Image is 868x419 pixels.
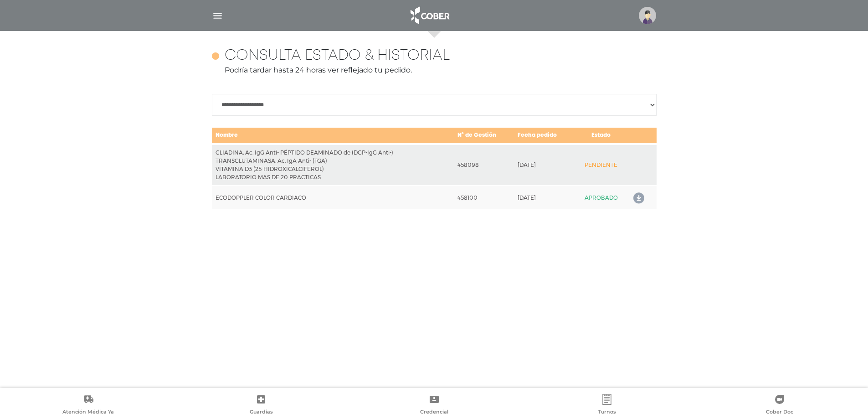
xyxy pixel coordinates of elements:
h4: Consulta estado & historial [225,47,450,65]
td: APROBADO [575,186,627,210]
img: Cober_menu-lines-white.svg [212,10,223,21]
td: 458098 [454,144,514,186]
a: Guardias [175,394,347,417]
p: Podría tardar hasta 24 horas ver reflejado tu pedido. [212,65,657,76]
td: 458100 [454,186,514,210]
img: logo_cober_home-white.png [406,5,453,26]
td: PENDIENTE [575,144,627,186]
td: GLIADINA, Ac. IgG Anti- PÉPTIDO DEAMINADO de (DGP-IgG Anti-) TRANSGLUTAMINASA, Ac. IgA Anti- (TGA... [212,144,454,186]
a: Atención Médica Ya [2,394,175,417]
img: profile-placeholder.svg [639,7,656,24]
td: Nombre [212,127,454,144]
a: Credencial [348,394,520,417]
span: Cober Doc [766,409,793,417]
span: Atención Médica Ya [62,409,114,417]
td: [DATE] [514,186,575,210]
span: Credencial [420,409,448,417]
a: Cober Doc [693,394,866,417]
td: Fecha pedido [514,127,575,144]
span: Guardias [250,409,273,417]
td: Estado [575,127,627,144]
span: Turnos [598,409,616,417]
a: Turnos [520,394,693,417]
td: [DATE] [514,144,575,186]
td: ECODOPPLER COLOR CARDIACO [212,186,454,210]
td: N° de Gestión [454,127,514,144]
